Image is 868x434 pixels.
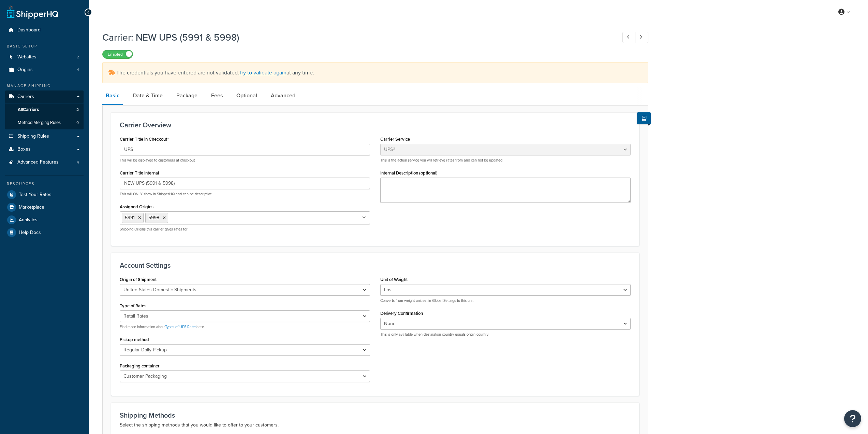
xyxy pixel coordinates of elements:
[130,87,166,104] a: Date & Time
[5,51,84,64] a: Websites2
[165,324,196,330] a: Types of UPS Rates
[5,143,84,156] a: Boxes
[17,146,31,152] span: Boxes
[5,90,84,103] a: Carriers
[5,156,84,169] a: Advanced Features4
[5,83,84,89] div: Manage Shipping
[380,158,631,163] p: This is the actual service you will retrieve rates from and can not be updated
[267,87,299,104] a: Advanced
[5,130,84,143] a: Shipping Rules
[5,51,84,64] li: Websites
[5,64,84,76] li: Origins
[5,43,84,49] div: Basic Setup
[125,214,135,221] span: 5991
[173,87,201,104] a: Package
[120,324,370,330] p: Find more information about here.
[120,204,153,209] label: Assigned Origins
[5,116,84,129] a: Method Merging Rules0
[120,158,370,163] p: This will be displayed to customers at checkout
[19,205,44,210] span: Marketplace
[77,54,79,60] span: 2
[5,90,84,129] li: Carriers
[77,159,79,165] span: 4
[5,64,84,76] a: Origins4
[844,410,861,427] button: Open Resource Center
[120,421,631,429] p: Select the shipping methods that you would like to offer to your customers.
[18,120,61,126] span: Method Merging Rules
[120,277,157,282] label: Origin of Shipment
[120,227,370,232] p: Shipping Origins this carrier gives rates for
[5,201,84,213] a: Marketplace
[19,230,41,236] span: Help Docs
[380,170,438,176] label: Internal Description (optional)
[120,411,631,419] h3: Shipping Methods
[5,188,84,201] a: Test Your Rates
[102,87,123,105] a: Basic
[5,116,84,129] li: Method Merging Rules
[17,159,59,165] span: Advanced Features
[120,262,631,269] h3: Account Settings
[380,137,410,142] label: Carrier Service
[120,363,160,368] label: Packaging container
[116,69,314,76] span: The credentials you have entered are not validated. at any time.
[5,156,84,169] li: Advanced Features
[17,27,41,33] span: Dashboard
[380,298,631,303] p: Converts from weight unit set in Global Settings to this unit
[17,94,34,100] span: Carriers
[148,214,159,221] span: 5998
[17,134,49,139] span: Shipping Rules
[17,67,33,73] span: Origins
[5,226,84,239] a: Help Docs
[637,112,651,124] button: Show Help Docs
[622,32,636,43] a: Previous Record
[5,214,84,226] a: Analytics
[120,170,159,176] label: Carrier Title Internal
[103,50,133,58] label: Enabled
[120,137,169,142] label: Carrier Title in Checkout
[18,107,39,113] span: All Carriers
[76,120,79,126] span: 0
[120,192,370,197] p: This will ONLY show in ShipperHQ and can be descriptive
[120,303,146,308] label: Type of Rates
[635,32,648,43] a: Next Record
[5,103,84,116] a: AllCarriers2
[120,337,149,342] label: Pickup method
[380,277,408,282] label: Unit of Weight
[17,54,36,60] span: Websites
[76,107,79,113] span: 2
[19,192,52,198] span: Test Your Rates
[102,31,610,44] h1: Carrier: NEW UPS (5991 & 5998)
[380,311,423,316] label: Delivery Confirmation
[77,67,79,73] span: 4
[233,87,261,104] a: Optional
[208,87,226,104] a: Fees
[5,181,84,187] div: Resources
[120,121,631,129] h3: Carrier Overview
[239,69,286,76] a: Try to validate again
[5,24,84,37] a: Dashboard
[380,332,631,337] p: This is only available when destination country equals origin country
[19,217,38,223] span: Analytics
